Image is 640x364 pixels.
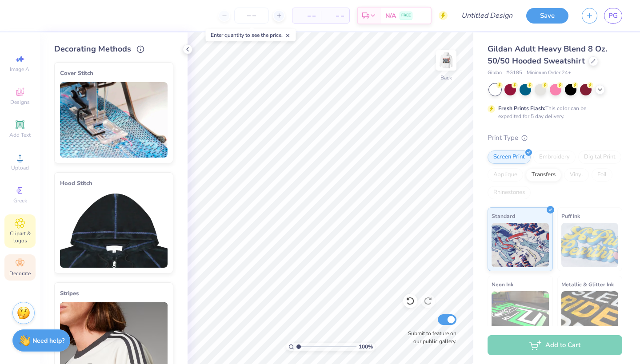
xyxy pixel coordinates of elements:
span: Decorate [9,270,31,277]
span: # G185 [506,69,522,77]
div: Screen Print [488,150,531,164]
a: PG [604,8,622,24]
span: Metallic & Glitter Ink [561,280,614,289]
span: Upload [11,164,29,171]
div: Decorating Methods [54,43,173,55]
div: Applique [488,168,523,182]
span: Minimum Order: 24 + [527,69,571,77]
span: Designs [10,99,30,106]
div: Digital Print [578,150,621,164]
button: Save [526,8,568,24]
input: Untitled Design [454,7,520,24]
img: Hood Stitch [60,192,168,268]
div: Print Type [488,133,622,143]
div: Back [440,74,452,82]
div: Embroidery [533,150,576,164]
span: Greek [13,197,27,204]
span: PG [608,11,618,21]
span: – – [298,11,316,20]
div: Enter quantity to see the price. [206,29,296,41]
strong: Need help? [32,336,64,345]
img: Cover Stitch [60,82,168,158]
img: Neon Ink [492,291,549,336]
div: This color can be expedited for 5 day delivery. [498,104,608,120]
span: Standard [492,211,515,221]
strong: Fresh Prints Flash: [498,105,545,112]
span: FREE [401,12,411,19]
span: Add Text [9,131,31,138]
label: Submit to feature on our public gallery. [403,329,456,345]
span: Puff Ink [561,211,580,221]
div: Stripes [60,288,168,299]
span: Image AI [10,66,31,73]
div: Hood Stitch [60,178,168,189]
span: Neon Ink [492,280,513,289]
img: Back [437,51,455,69]
div: Rhinestones [488,186,531,199]
span: Gildan [488,69,502,77]
span: 100 % [359,343,373,351]
div: Vinyl [564,168,589,182]
img: Standard [492,223,549,267]
div: Transfers [526,168,561,182]
img: Metallic & Glitter Ink [561,291,619,336]
span: Clipart & logos [4,230,36,244]
img: Puff Ink [561,223,619,267]
div: Foil [592,168,612,182]
input: – – [234,8,269,24]
span: Gildan Adult Heavy Blend 8 Oz. 50/50 Hooded Sweatshirt [488,44,607,66]
span: – – [326,11,344,20]
span: N/A [385,11,396,20]
div: Cover Stitch [60,68,168,79]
